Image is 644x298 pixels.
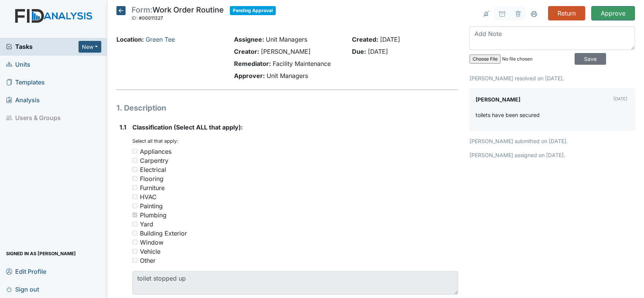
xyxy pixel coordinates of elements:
p: [PERSON_NAME] assigned on [DATE]. [470,151,635,159]
div: Work Order Routine [132,6,224,23]
span: Units [6,59,30,70]
label: [PERSON_NAME] [476,94,520,105]
small: [DATE] [613,96,627,101]
strong: Assignee: [234,36,264,43]
span: Classification (Select ALL that apply): [132,123,243,131]
textarea: toilet stopped up [132,271,458,295]
input: Other [132,258,137,263]
input: Carpentry [132,158,137,163]
strong: Approver: [234,72,265,80]
input: Painting [132,203,137,208]
strong: Creator: [234,48,259,55]
div: Vehicle [140,247,160,256]
strong: Location: [116,36,144,43]
small: Select all that apply: [132,138,178,144]
strong: Created: [352,36,378,43]
div: Plumbing [140,211,166,220]
h1: 1. Description [116,102,458,114]
span: [DATE] [380,36,400,43]
span: Sign out [6,283,39,295]
span: Unit Managers [266,36,307,43]
input: Building Exterior [132,231,137,236]
input: Electrical [132,167,137,172]
strong: Remediator: [234,60,271,67]
span: Edit Profile [6,265,46,277]
input: Vehicle [132,249,137,254]
input: HVAC [132,194,137,199]
div: Appliances [140,147,171,156]
p: [PERSON_NAME] submitted on [DATE]. [470,137,635,145]
input: Appliances [132,149,137,154]
div: Electrical [140,165,166,174]
div: Carpentry [140,156,168,165]
label: 1.1 [119,123,126,132]
span: Form: [132,5,152,14]
input: Window [132,240,137,245]
a: Green Tee [146,36,175,43]
span: Templates [6,76,45,88]
span: Unit Managers [267,72,308,80]
span: #00011327 [139,15,163,21]
div: Flooring [140,174,163,183]
div: Furniture [140,183,165,192]
p: [PERSON_NAME] resolved on [DATE]. [470,74,635,82]
span: [DATE] [368,48,388,55]
input: Flooring [132,176,137,181]
div: Yard [140,220,153,229]
div: Window [140,238,163,247]
a: Tasks [6,42,79,51]
strong: Due: [352,48,366,55]
div: HVAC [140,192,157,201]
span: ID: [132,15,138,21]
p: toilets have been secured [476,111,540,119]
input: Plumbing [132,212,137,217]
input: Save [575,53,606,65]
input: Furniture [132,185,137,190]
span: [PERSON_NAME] [261,48,311,55]
div: Building Exterior [140,229,187,238]
input: Return [548,6,585,20]
span: Pending Approval [230,6,276,15]
input: Approve [591,6,635,20]
div: Other [140,256,156,265]
button: New [79,41,101,53]
input: Yard [132,222,137,226]
div: Painting [140,201,163,211]
span: Facility Maintenance [273,60,331,67]
span: Analysis [6,94,40,106]
span: Signed in as [PERSON_NAME] [6,248,76,259]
